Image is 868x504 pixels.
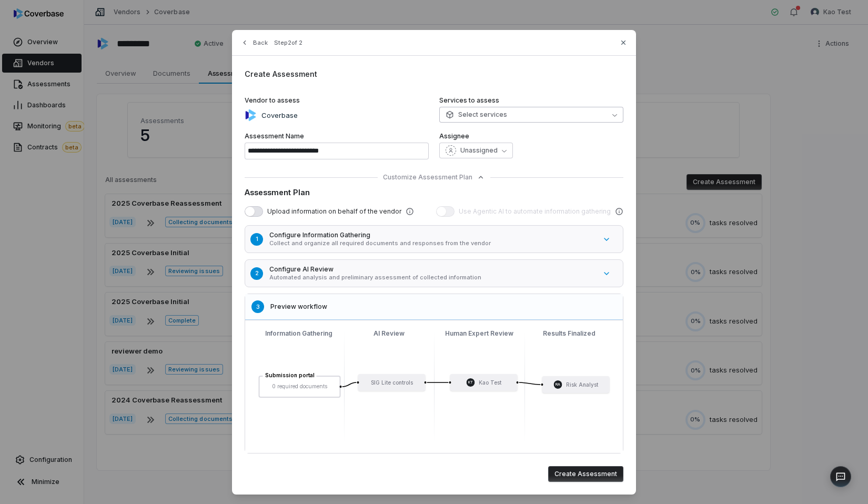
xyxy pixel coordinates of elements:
[548,466,623,482] button: Create Assessment
[383,173,472,182] span: Customize Assessment Plan
[274,39,302,47] span: Step 2 of 2
[269,239,596,247] p: Collect and organize all required documents and responses from the vendor
[269,274,596,281] p: Automated analysis and preliminary assessment of collected information
[251,300,264,313] div: 3
[459,207,611,216] span: Use Agentic AI to automate information gathering
[460,146,498,155] span: Unassigned
[250,267,263,280] div: 2
[269,231,596,239] h5: Configure Information Gathering
[242,257,637,290] button: 2Configure AI ReviewAutomated analysis and preliminary assessment of collected information
[242,223,637,256] button: 1Configure Information GatheringCollect and organize all required documents and responses from th...
[237,33,271,52] button: Back
[383,173,485,182] button: Customize Assessment Plan
[245,96,300,105] span: Vendor to assess
[439,132,623,140] label: Assignee
[257,110,298,121] p: Coverbase
[245,187,623,198] div: Assessment Plan
[439,96,623,105] label: Services to assess
[250,233,263,246] div: 1
[270,303,617,311] h5: Preview workflow
[269,265,596,274] h5: Configure AI Review
[245,69,317,78] span: Create Assessment
[446,110,507,119] span: Select services
[245,132,429,140] label: Assessment Name
[267,207,401,216] span: Upload information on behalf of the vendor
